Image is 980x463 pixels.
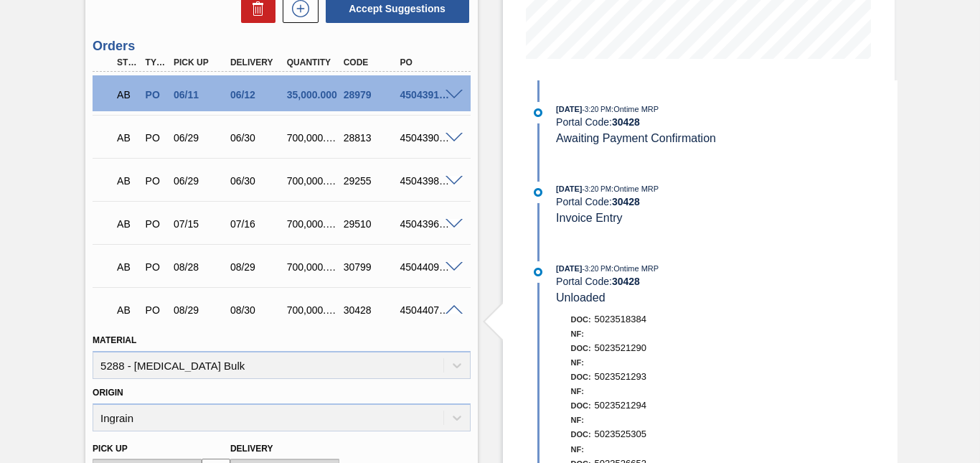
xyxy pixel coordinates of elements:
[397,132,458,144] div: 4504390914
[534,108,542,117] img: atual
[397,89,458,100] div: 4504391645
[113,57,141,67] div: Step
[117,132,137,144] p: AB
[142,89,169,100] div: Purchase order
[93,388,123,398] label: Origin
[340,132,401,144] div: 28813
[340,261,401,273] div: 30799
[283,218,344,230] div: 700,000.000
[611,105,659,113] span: : Ontime MRP
[113,294,141,326] div: Awaiting Pick Up
[571,416,584,424] span: NF:
[283,89,344,100] div: 35,000.000
[612,276,640,287] strong: 30428
[93,39,470,54] h3: Orders
[283,175,344,187] div: 700,000.000
[571,401,591,410] span: Doc:
[571,358,584,367] span: NF:
[571,315,591,324] span: Doc:
[117,218,137,230] p: AB
[283,261,344,273] div: 700,000.000
[612,116,640,128] strong: 30428
[534,188,542,197] img: atual
[283,57,344,67] div: Quantity
[170,304,231,316] div: 08/29/2025
[170,175,231,187] div: 06/29/2025
[340,89,401,100] div: 28979
[170,261,231,273] div: 08/28/2025
[595,400,646,411] span: 5023521294
[113,251,141,283] div: Awaiting Pick Up
[340,304,401,316] div: 30428
[113,165,141,197] div: Awaiting Pick Up
[612,196,640,207] strong: 30428
[340,57,401,67] div: Code
[340,175,401,187] div: 29255
[595,314,646,324] span: 5023518384
[397,218,458,230] div: 4504396835
[340,218,401,230] div: 29510
[397,57,458,67] div: PO
[227,175,288,187] div: 06/30/2025
[571,329,584,338] span: NF:
[556,291,606,304] span: Unloaded
[170,132,231,144] div: 06/29/2025
[170,57,231,67] div: Pick up
[227,304,288,316] div: 08/30/2025
[571,445,584,454] span: NF:
[583,106,612,113] span: - 3:20 PM
[595,342,646,353] span: 5023521290
[170,218,231,230] div: 07/15/2025
[142,261,169,273] div: Purchase order
[534,268,542,276] img: atual
[142,57,169,67] div: Type
[142,304,169,316] div: Purchase order
[227,261,288,273] div: 08/29/2025
[556,132,716,144] span: Awaiting Payment Confirmation
[230,444,273,454] label: Delivery
[583,265,612,273] span: - 3:20 PM
[113,208,141,240] div: Awaiting Pick Up
[571,373,591,381] span: Doc:
[595,371,646,382] span: 5023521293
[93,335,136,345] label: Material
[571,344,591,352] span: Doc:
[283,304,344,316] div: 700,000.000
[556,105,582,113] span: [DATE]
[142,218,169,230] div: Purchase order
[170,89,231,100] div: 06/11/2025
[397,304,458,316] div: 4504407299
[283,132,344,144] div: 700,000.000
[583,185,612,193] span: - 3:20 PM
[142,175,169,187] div: Purchase order
[142,132,169,144] div: Purchase order
[113,79,141,111] div: Awaiting Pick Up
[227,132,288,144] div: 06/30/2025
[611,184,659,193] span: : Ontime MRP
[117,175,137,187] p: AB
[227,89,288,100] div: 06/12/2025
[397,261,458,273] div: 4504409870
[556,276,897,287] div: Portal Code:
[571,387,584,396] span: NF:
[556,212,622,224] span: Invoice Entry
[595,429,646,439] span: 5023525305
[117,304,137,316] p: AB
[117,261,137,273] p: AB
[556,264,582,273] span: [DATE]
[556,116,897,128] div: Portal Code:
[571,430,591,439] span: Doc:
[117,89,137,100] p: AB
[93,444,128,454] label: Pick up
[397,175,458,187] div: 4504398777
[611,264,659,273] span: : Ontime MRP
[113,122,141,154] div: Awaiting Pick Up
[556,196,897,207] div: Portal Code:
[556,184,582,193] span: [DATE]
[227,218,288,230] div: 07/16/2025
[227,57,288,67] div: Delivery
